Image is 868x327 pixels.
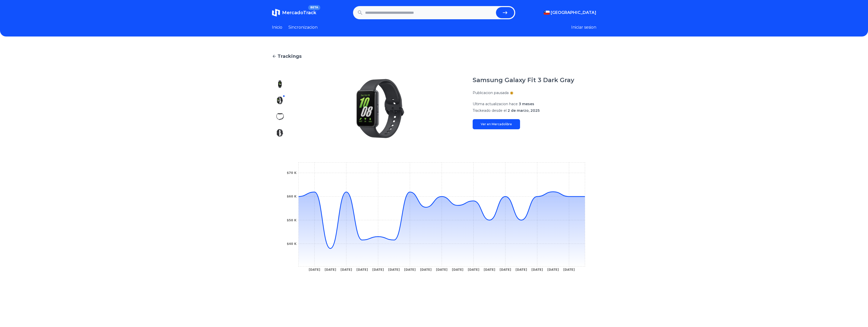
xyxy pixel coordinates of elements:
tspan: [DATE] [452,268,463,271]
button: Iniciar sesion [571,24,596,30]
a: Trackings [272,53,596,60]
span: Trackings [278,53,302,60]
tspan: [DATE] [372,268,384,271]
h1: Samsung Galaxy Fit 3 Dark Gray [473,76,574,84]
span: Ultima actualizacion hace [473,102,518,106]
tspan: [DATE] [468,268,479,271]
tspan: [DATE] [531,268,543,271]
span: MercadoTrack [282,10,316,15]
p: Publicacion pausada [473,90,509,95]
span: Trackeado desde el [473,108,507,113]
tspan: [DATE] [324,268,336,271]
img: Samsung Galaxy Fit 3 Dark Gray [276,113,284,121]
a: MercadoTrackBETA [272,9,316,17]
tspan: [DATE] [420,268,432,271]
img: Samsung Galaxy Fit 3 Dark Gray [276,129,284,137]
span: 2 de marzo, 2025 [508,108,540,113]
tspan: [DATE] [484,268,495,271]
tspan: [DATE] [404,268,416,271]
tspan: [DATE] [563,268,575,271]
img: Chile [544,11,550,15]
a: Ver en Mercadolibre [473,119,520,129]
span: BETA [308,5,320,10]
tspan: $50 K [287,219,297,222]
img: Samsung Galaxy Fit 3 Dark Gray [276,80,284,88]
tspan: [DATE] [340,268,352,271]
tspan: [DATE] [515,268,527,271]
img: MercadoTrack [272,9,280,17]
img: Samsung Galaxy Fit 3 Dark Gray [276,96,284,104]
tspan: $70 K [287,171,297,175]
a: Sincronizacion [288,24,318,30]
tspan: [DATE] [356,268,368,271]
tspan: [DATE] [388,268,400,271]
img: Samsung Galaxy Fit 3 Dark Gray [298,76,463,141]
tspan: [DATE] [436,268,448,271]
tspan: [DATE] [500,268,511,271]
span: 3 meses [519,102,534,106]
button: [GEOGRAPHIC_DATA] [544,10,596,16]
tspan: [DATE] [308,268,320,271]
tspan: $40 K [287,242,297,246]
a: Inicio [272,24,282,30]
span: [GEOGRAPHIC_DATA] [551,10,596,16]
tspan: $60 K [287,195,297,198]
tspan: [DATE] [547,268,559,271]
